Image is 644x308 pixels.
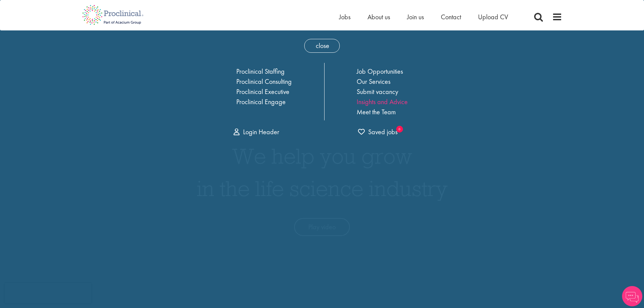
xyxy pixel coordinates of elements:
a: Submit vacancy [357,87,398,96]
a: Our Services [357,77,390,86]
a: Login Header [234,127,279,136]
a: Proclinical Engage [236,97,286,106]
a: Proclinical Executive [236,87,289,96]
span: Saved jobs [358,127,398,136]
a: About us [367,13,390,21]
a: Insights and Advice [357,97,408,106]
span: close [304,39,340,53]
sub: 0 [396,126,403,133]
a: Jobs [339,13,351,21]
a: Contact [441,13,461,21]
a: Meet the Team [357,108,396,116]
a: Join us [407,13,424,21]
a: Upload CV [478,13,508,21]
img: Chatbot [622,286,642,306]
a: Proclinical Staffing [236,67,285,76]
a: 0 jobs in shortlist [358,127,398,137]
a: Proclinical Consulting [236,77,292,86]
a: Job Opportunities [357,67,403,76]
